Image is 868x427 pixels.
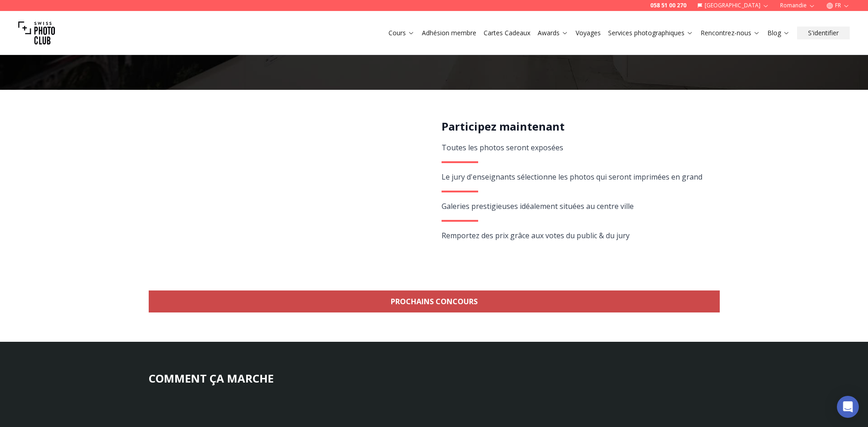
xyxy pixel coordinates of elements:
a: Cours [388,28,415,38]
button: Blog [764,27,793,39]
a: Rencontrez-nous [701,28,760,38]
span: Remportez des prix grâce aux votes du public & du jury [442,230,630,241]
span: Galeries prestigieuses idéalement situées au centre ville [442,201,634,211]
span: Le jury d'enseignants sélectionne les photos qui seront imprimées en grand [442,172,702,182]
button: Voyages [572,27,604,39]
button: Cours [385,27,418,39]
a: Prochains concours [149,290,720,312]
button: Services photographiques [604,27,697,39]
h2: Participez maintenant [442,119,709,134]
div: Open Intercom Messenger [837,396,859,418]
a: Services photographiques [608,28,693,38]
a: 058 51 00 270 [650,2,686,9]
h3: COMMENT ÇA MARCHE [149,371,720,386]
button: S'identifier [797,27,850,39]
a: Adhésion membre [422,28,476,38]
button: Awards [534,27,572,39]
button: Adhésion membre [418,27,480,39]
a: Awards [538,28,568,38]
a: Cartes Cadeaux [484,28,530,38]
a: Voyages [576,28,601,38]
span: Toutes les photos seront exposées [442,142,563,153]
a: Blog [767,28,790,38]
button: Cartes Cadeaux [480,27,534,39]
img: Swiss photo club [18,15,55,51]
button: Rencontrez-nous [697,27,764,39]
